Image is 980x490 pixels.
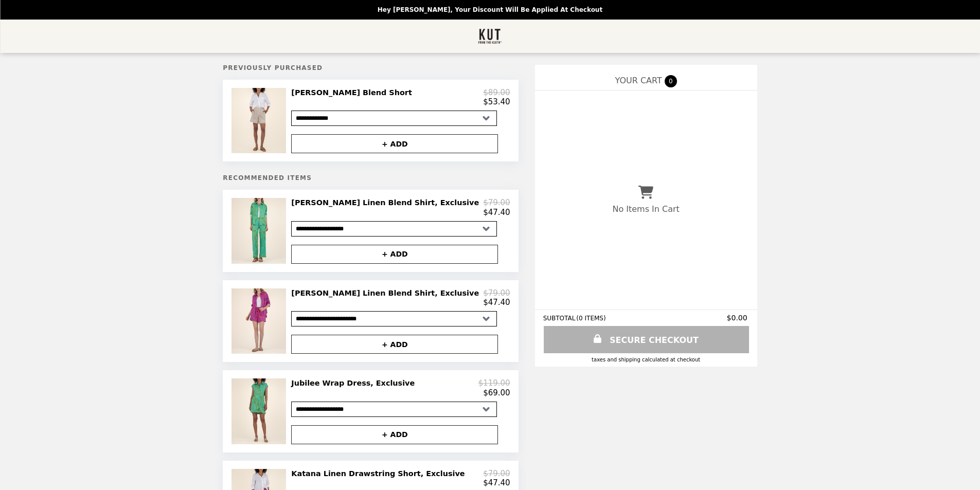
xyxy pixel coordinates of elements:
[291,335,498,354] button: + ADD
[665,75,677,87] span: 0
[483,298,510,307] p: $47.40
[291,111,497,126] select: Select a product variant
[483,97,510,106] p: $53.40
[223,174,518,182] h5: Recommended Items
[231,88,289,153] img: Nicole Linen Blend Short
[231,378,289,444] img: Jubilee Wrap Dress, Exclusive
[291,245,498,264] button: + ADD
[727,314,749,322] span: $0.00
[291,469,469,478] h2: Katana Linen Drawstring Short, Exclusive
[291,288,483,298] h2: [PERSON_NAME] Linen Blend Shirt, Exclusive
[483,198,510,207] p: $79.00
[291,402,497,417] select: Select a product variant
[291,425,498,444] button: + ADD
[223,64,518,71] h5: Previously Purchased
[543,315,577,322] span: SUBTOTAL
[291,378,419,388] h2: Jubilee Wrap Dress, Exclusive
[231,288,289,354] img: Madrigal Linen Blend Shirt, Exclusive
[576,315,605,322] span: ( 0 ITEMS )
[291,221,497,237] select: Select a product variant
[543,357,749,362] div: Taxes and Shipping calculated at checkout
[483,469,510,478] p: $79.00
[478,378,510,388] p: $119.00
[231,198,289,263] img: Madrigal Linen Blend Shirt, Exclusive
[478,26,502,47] img: Brand Logo
[291,88,416,97] h2: [PERSON_NAME] Blend Short
[483,88,510,97] p: $89.00
[291,134,498,153] button: + ADD
[483,388,510,397] p: $69.00
[378,6,602,13] p: Hey [PERSON_NAME], your discount will be applied at checkout
[291,311,497,326] select: Select a product variant
[483,288,510,298] p: $79.00
[483,478,510,487] p: $47.40
[483,208,510,217] p: $47.40
[291,198,483,207] h2: [PERSON_NAME] Linen Blend Shirt, Exclusive
[612,204,679,214] p: No Items In Cart
[615,76,662,85] span: YOUR CART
